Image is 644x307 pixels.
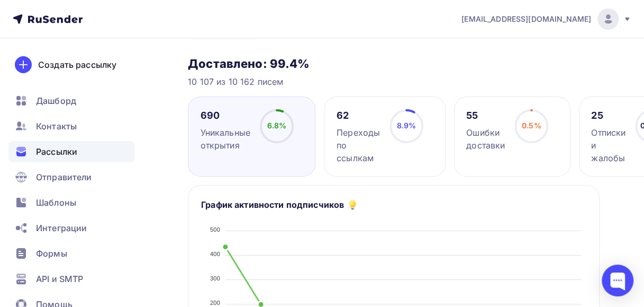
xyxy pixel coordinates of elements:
[466,109,505,122] div: 55
[337,109,380,122] div: 62
[210,251,220,257] tspan: 400
[461,14,591,24] span: [EMAIL_ADDRESS][DOMAIN_NAME]
[36,145,77,158] span: Рассылки
[8,243,134,264] a: Формы
[522,121,541,130] span: 0.5%
[210,275,220,282] tspan: 300
[36,247,67,260] span: Формы
[210,300,220,306] tspan: 200
[8,90,134,111] a: Дашборд
[591,109,625,122] div: 25
[188,56,600,71] h3: Доставлено: 99.4%
[36,273,83,285] span: API и SMTP
[36,222,87,234] span: Интеграции
[8,192,134,213] a: Шаблоны
[36,120,77,133] span: Контакты
[267,121,287,130] span: 6.8%
[8,116,134,137] a: Контакты
[210,226,220,233] tspan: 500
[38,58,116,71] div: Создать рассылку
[36,196,76,209] span: Шаблоны
[201,198,344,211] h5: График активности подписчиков
[8,141,134,162] a: Рассылки
[466,126,505,152] div: Ошибки доставки
[461,8,631,30] a: [EMAIL_ADDRESS][DOMAIN_NAME]
[201,126,250,152] div: Уникальные открытия
[188,75,600,88] div: 10 107 из 10 162 писем
[36,94,76,107] span: Дашборд
[201,109,250,122] div: 690
[397,121,416,130] span: 8.9%
[337,126,380,164] div: Переходы по ссылкам
[591,126,625,164] div: Отписки и жалобы
[36,171,92,183] span: Отправители
[8,166,134,188] a: Отправители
